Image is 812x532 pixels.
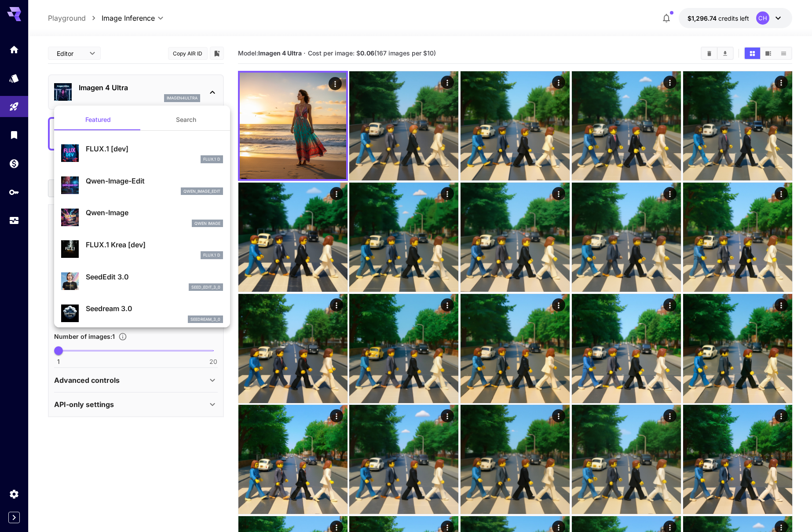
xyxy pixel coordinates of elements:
div: Qwen-Image-Editqwen_image_edit [61,172,223,199]
p: FLUX.1 D [203,252,220,258]
div: Seedream 3.0seedream_3_0 [61,300,223,327]
button: Featured [54,109,142,130]
div: FLUX.1 Krea [dev]FLUX.1 D [61,236,223,263]
p: SeedEdit 3.0 [86,272,223,282]
p: qwen_image_edit [183,188,220,194]
p: FLUX.1 D [203,156,220,162]
p: Qwen-Image-Edit [86,176,223,186]
p: Qwen-Image [86,207,223,218]
p: FLUX.1 Krea [dev] [86,239,223,250]
p: FLUX.1 [dev] [86,143,223,154]
div: Qwen-ImageQwen Image [61,204,223,231]
div: FLUX.1 [dev]FLUX.1 D [61,140,223,167]
button: Search [142,109,230,130]
p: Qwen Image [194,220,220,227]
p: seed_edit_3_0 [191,284,220,290]
p: Seedream 3.0 [86,303,223,314]
div: SeedEdit 3.0seed_edit_3_0 [61,268,223,295]
p: seedream_3_0 [190,316,220,323]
